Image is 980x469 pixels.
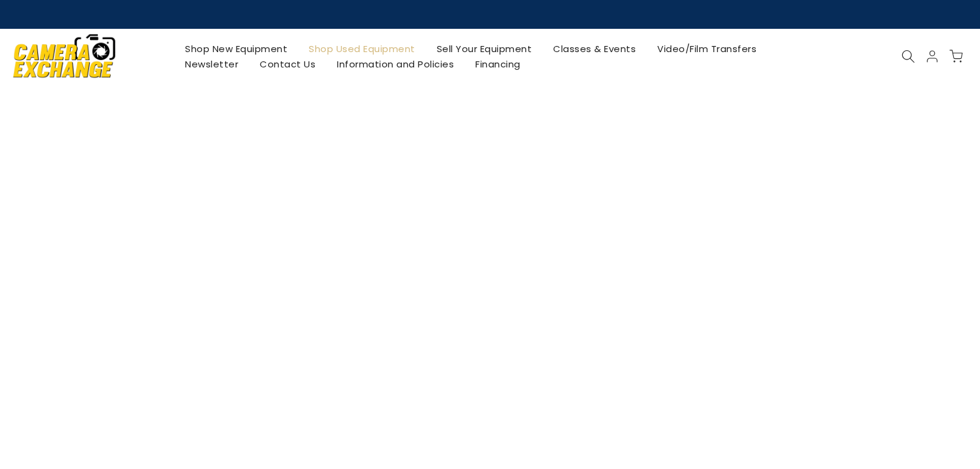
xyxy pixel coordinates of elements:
a: Sell Your Equipment [426,41,543,56]
a: Shop Used Equipment [298,41,426,56]
a: Information and Policies [326,56,465,72]
a: Classes & Events [543,41,647,56]
a: Shop New Equipment [175,41,298,56]
a: Newsletter [175,56,249,72]
a: Financing [465,56,532,72]
a: Contact Us [249,56,326,72]
a: Video/Film Transfers [647,41,767,56]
